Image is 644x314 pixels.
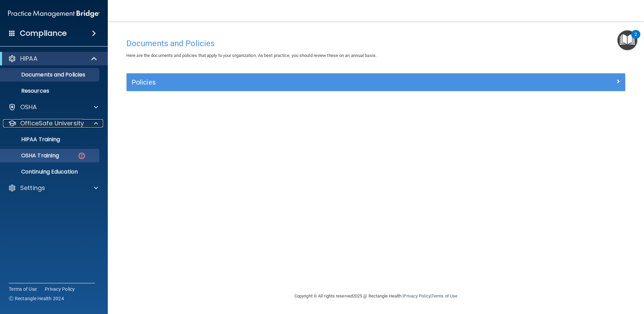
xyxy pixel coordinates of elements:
[132,78,495,86] h5: Policies
[45,286,75,292] a: Privacy Policy
[4,152,59,159] p: OSHA Training
[8,119,98,127] a: OfficeSafe University
[431,293,457,299] a: Terms of Use
[4,88,96,94] p: Resources
[9,286,37,292] a: Terms of Use
[8,184,98,192] a: Settings
[126,53,377,58] span: Here are the documents and policies that apply to your organization. As best practice, you should...
[20,119,84,127] p: OfficeSafe University
[9,295,64,302] span: Ⓒ Rectangle Health 2024
[4,168,96,175] p: Continuing Education
[20,55,37,63] p: HIPAA
[8,103,98,111] a: OSHA
[253,285,499,307] div: Copyright © All rights reserved 2025 @ Rectangle Health | |
[8,55,98,63] a: HIPAA
[617,30,637,50] button: Open Resource Center, 2 new notifications
[4,71,96,78] p: Documents and Policies
[8,7,100,21] img: PMB logo
[20,103,37,111] p: OSHA
[635,34,637,43] div: 2
[404,293,430,299] a: Privacy Policy
[20,184,45,192] p: Settings
[126,39,625,48] h4: Documents and Policies
[132,77,620,88] a: Policies
[20,29,67,38] h4: Compliance
[4,136,60,143] p: HIPAA Training
[77,152,86,160] img: danger-circle.6113f641.png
